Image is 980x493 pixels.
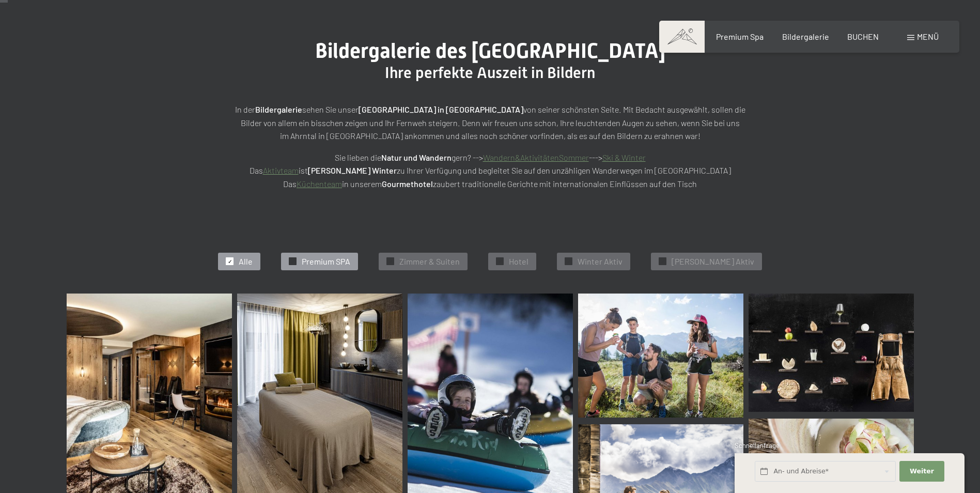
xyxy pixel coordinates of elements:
[255,104,302,114] strong: Bildergalerie
[232,103,749,143] p: In der sehen Sie unser von seiner schönsten Seite. Mit Bedacht ausgewählt, sollen die Bilder von ...
[735,441,780,450] span: Schnellanfrage
[297,179,342,189] a: Küchenteam
[509,256,528,267] span: Hotel
[308,165,397,175] strong: [PERSON_NAME] Winter
[315,39,665,63] span: Bildergalerie des [GEOGRAPHIC_DATA]
[749,294,914,412] img: Bildergalerie
[381,152,452,162] strong: Natur und Wandern
[382,179,433,189] strong: Gourmethotel
[263,165,299,175] a: Aktivteam
[399,256,460,267] span: Zimmer & Suiten
[291,258,295,265] span: ✓
[672,256,754,267] span: [PERSON_NAME] Aktiv
[578,256,623,267] span: Winter Aktiv
[232,151,749,191] p: Sie lieben die gern? --> ---> Das ist zu Ihrer Verfügung und begleitet Sie auf den unzähligen Wan...
[602,152,646,162] a: Ski & Winter
[917,32,939,41] span: Menü
[239,256,253,267] span: Alle
[302,256,350,267] span: Premium SPA
[716,32,764,41] a: Premium Spa
[899,461,944,482] button: Weiter
[782,32,829,41] a: Bildergalerie
[661,258,665,265] span: ✓
[567,258,571,265] span: ✓
[910,467,934,476] span: Weiter
[359,104,523,114] strong: [GEOGRAPHIC_DATA] in [GEOGRAPHIC_DATA]
[388,258,393,265] span: ✓
[228,258,232,265] span: ✓
[847,32,879,41] a: BUCHEN
[483,152,589,162] a: Wandern&AktivitätenSommer
[578,294,743,418] img: Bildergalerie
[385,64,595,82] span: Ihre perfekte Auszeit in Bildern
[498,258,502,265] span: ✓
